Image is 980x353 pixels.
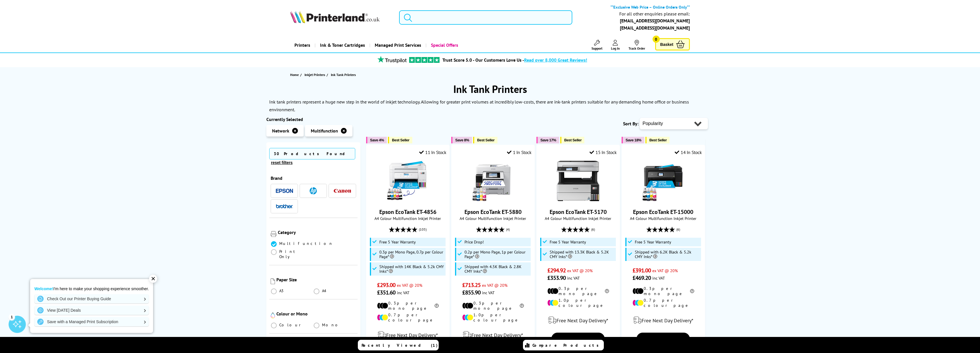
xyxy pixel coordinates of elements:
[332,187,353,195] button: Canon
[379,208,436,216] a: Epson EcoTank ET-4856
[419,149,446,155] div: 11 In Stock
[591,46,602,50] span: Support
[652,268,678,273] span: ex VAT @ 20%
[370,138,384,142] span: Save 4%
[473,137,497,143] button: Best Seller
[564,138,582,142] span: Best Seller
[649,138,667,142] span: Best Seller
[551,333,605,345] a: View
[34,286,149,291] p: I'm here to make your shopping experience smoother.
[379,240,416,244] span: Free 5 Year Warranty
[366,137,387,143] button: Save 4%
[635,250,700,259] span: Shipped with 6.2K Black & 5.2k CMY Inks*
[610,4,690,10] b: **Exclusive Web Price – Online Orders Only**
[464,208,522,216] a: Epson EcoTank ET-5880
[632,298,694,308] li: 0.7p per colour page
[645,137,670,143] button: Best Seller
[611,40,620,50] a: Log In
[547,267,566,274] span: £294.92
[304,72,325,78] span: Inkjet Printers
[274,202,295,210] button: Brother
[279,288,284,293] span: A3
[464,264,529,274] span: Shipped with 4.5K Black & 2.8K CMY Inks*
[311,128,338,134] span: Multifunction
[425,38,462,52] a: Special Offers
[462,281,481,289] span: £713.25
[471,198,514,204] a: Epson EcoTank ET-5880
[320,38,365,52] span: Ink & Toner Cartridges
[464,240,484,244] span: Price Drop!
[310,187,317,194] img: HP
[620,18,690,24] a: [EMAIL_ADDRESS][DOMAIN_NAME]
[632,267,651,274] span: £391.00
[524,57,587,63] span: Read over 8,000 Great Reviews!
[632,274,651,282] span: £469.20
[375,56,409,63] img: trustpilot rating
[278,229,356,235] div: Category
[635,240,671,244] span: Free 5 Year Warranty
[536,137,559,143] button: Save 17%
[334,189,351,193] img: Canon
[269,99,689,112] p: Ink tank printers represent a huge new step in the world of inkjet technology. Allowing for great...
[550,208,607,216] a: Epson EcoTank ET-5170
[471,159,514,202] img: Epson EcoTank ET-5880
[266,116,360,122] div: Currently Selected
[675,149,702,155] div: 14 In Stock
[625,216,702,221] span: A4 Colour Multifunction Inkjet Printer
[290,38,315,52] a: Printers
[611,46,620,50] span: Log In
[269,160,294,165] button: reset filters
[523,340,604,350] a: Compare Products
[637,333,690,345] a: View
[653,36,660,43] span: 0
[567,268,593,273] span: ex VAT @ 20%
[655,38,690,50] a: Basket 0
[369,327,446,343] div: modal_delivery
[550,250,614,259] span: Shipped with 13.3K Black & 5.2K CMY Inks*
[331,73,356,77] span: Ink Tank Printers
[274,187,295,195] button: Epson
[272,128,289,134] span: Network
[34,317,149,326] a: Save with a Managed Print Subscription
[550,240,586,244] span: Free 5 Year Warranty
[626,138,641,142] span: Save 18%
[547,286,609,296] li: 0.3p per mono page
[455,138,469,142] span: Save 8%
[619,11,690,17] div: For all other enquiries please email:
[377,312,439,323] li: 0.7p per colour page
[290,72,300,78] a: Home
[409,57,440,63] img: trustpilot rating
[377,289,396,296] span: £351.60
[279,249,313,259] span: Print Only
[322,322,341,327] span: Mono
[660,40,673,48] span: Basket
[303,187,324,195] button: HP
[276,204,293,208] img: Brother
[633,208,693,216] a: Epson EcoTank ET-15000
[560,137,585,143] button: Best Seller
[540,216,617,221] span: A4 Colour Multifunction Inkjet Printer
[34,286,53,291] strong: Welcome!
[379,250,444,259] span: 0.3p per Mono Page, 0.7p per Colour Page*
[462,289,481,296] span: £855.90
[620,25,690,31] b: [EMAIL_ADDRESS][DOMAIN_NAME]
[547,298,609,308] li: 1.0p per colour page
[532,343,602,348] span: Compare Products
[477,138,495,142] span: Best Seller
[676,224,680,235] span: (6)
[322,288,327,293] span: A4
[304,72,327,78] a: Inkjet Printers
[591,40,602,50] a: Support
[388,137,412,143] button: Best Seller
[377,281,396,289] span: £293.00
[386,159,429,202] img: Epson EcoTank ET-4856
[622,137,644,143] button: Save 18%
[454,216,532,221] span: A4 Colour Multifunction Inkjet Printer
[279,322,303,327] span: Colour
[642,159,685,202] img: Epson EcoTank ET-15000
[482,282,507,288] span: ex VAT @ 20%
[507,149,532,155] div: 1 In Stock
[377,301,439,311] li: 0.3p per mono page
[482,290,495,295] span: inc VAT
